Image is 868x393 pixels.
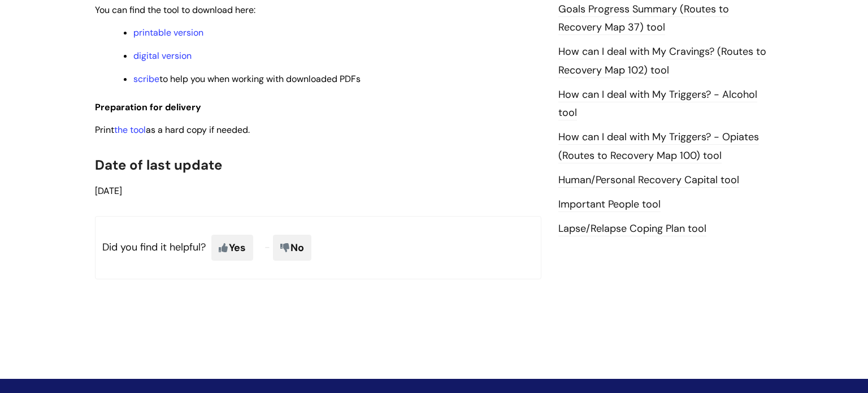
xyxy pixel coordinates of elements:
a: scribe [133,73,159,85]
a: printable version [133,27,203,38]
span: Print as a hard copy if needed. [95,124,250,136]
a: How can I deal with My Triggers? - Alcohol tool [558,88,757,120]
span: to help you when working with downloaded PDFs [133,73,361,85]
p: Did you find it helpful? [95,216,541,279]
a: Lapse/Relapse Coping Plan tool [558,222,706,236]
a: digital version [133,50,192,62]
a: How can I deal with My Triggers? - Opiates (Routes to Recovery Map 100) tool [558,130,759,163]
span: [DATE] [95,185,122,197]
span: No [273,235,311,261]
span: You can find the tool to download here: [95,4,255,16]
a: Important People tool [558,197,661,212]
a: Goals Progress Summary (Routes to Recovery Map 37) tool [558,2,729,35]
a: Human/Personal Recovery Capital tool [558,173,739,188]
span: Date of last update [95,156,222,174]
a: the tool [114,124,146,136]
span: Yes [211,235,253,261]
a: How can I deal with My Cravings? (Routes to Recovery Map 102) tool [558,45,766,77]
span: Preparation for delivery [95,101,201,113]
